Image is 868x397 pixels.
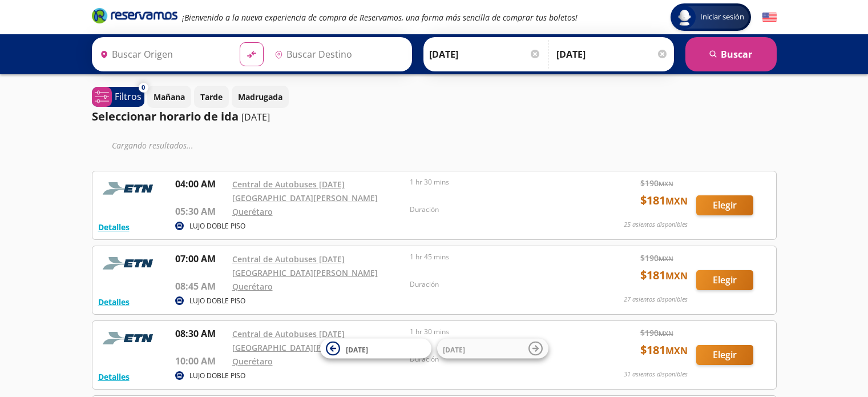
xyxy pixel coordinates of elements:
[696,195,753,215] button: Elegir
[696,345,753,365] button: Elegir
[98,371,130,383] button: Detalles
[665,344,688,357] small: MXN
[175,354,227,368] p: 10:00 AM
[429,40,541,69] input: Elegir Fecha
[232,328,378,353] a: Central de Autobuses [DATE][GEOGRAPHIC_DATA][PERSON_NAME]
[175,204,227,218] p: 05:30 AM
[115,90,142,103] p: Filtros
[410,177,582,187] p: 1 hr 30 mins
[147,86,191,108] button: Mañana
[175,327,227,340] p: 08:30 AM
[92,108,239,125] p: Seleccionar horario de ida
[762,10,777,25] button: English
[696,270,753,290] button: Elegir
[624,220,688,230] p: 25 asientos disponibles
[98,177,161,200] img: RESERVAMOS
[665,270,688,282] small: MXN
[410,327,582,337] p: 1 hr 30 mins
[232,86,289,108] button: Madrugada
[238,91,282,103] p: Madrugada
[232,254,378,278] a: Central de Autobuses [DATE][GEOGRAPHIC_DATA][PERSON_NAME]
[92,7,177,24] i: Brand Logo
[685,37,777,71] button: Buscar
[640,177,673,189] span: $ 190
[696,11,749,23] span: Iniciar sesión
[640,342,688,359] span: $ 181
[659,254,673,263] small: MXN
[232,281,273,292] a: Querétaro
[92,7,177,27] a: Brand Logo
[556,40,668,69] input: Opcional
[194,86,229,108] button: Tarde
[175,177,227,191] p: 04:00 AM
[640,327,673,339] span: $ 190
[232,356,273,367] a: Querétaro
[624,370,688,379] p: 31 asientos disponibles
[98,327,161,350] img: RESERVAMOS
[437,339,548,359] button: [DATE]
[98,252,161,275] img: RESERVAMOS
[410,279,582,290] p: Duración
[92,87,144,107] button: 0Filtros
[320,339,431,359] button: [DATE]
[189,371,245,381] p: LUJO DOBLE PISO
[640,267,688,284] span: $ 181
[142,83,145,93] span: 0
[640,192,688,209] span: $ 181
[659,179,673,188] small: MXN
[189,221,245,231] p: LUJO DOBLE PISO
[182,12,578,23] em: ¡Bienvenido a la nueva experiencia de compra de Reservamos, una forma más sencilla de comprar tus...
[154,91,185,103] p: Mañana
[659,329,673,338] small: MXN
[270,40,406,69] input: Buscar Destino
[98,221,130,233] button: Detalles
[410,252,582,262] p: 1 hr 45 mins
[200,91,223,103] p: Tarde
[175,252,227,266] p: 07:00 AM
[95,40,231,69] input: Buscar Origen
[665,195,688,207] small: MXN
[232,179,378,203] a: Central de Autobuses [DATE][GEOGRAPHIC_DATA][PERSON_NAME]
[112,140,193,151] em: Cargando resultados ...
[175,279,227,293] p: 08:45 AM
[98,296,130,308] button: Detalles
[241,110,270,124] p: [DATE]
[640,252,673,264] span: $ 190
[346,344,368,354] span: [DATE]
[624,295,688,304] p: 27 asientos disponibles
[232,206,273,217] a: Querétaro
[410,354,582,364] p: Duración
[410,204,582,215] p: Duración
[443,344,465,354] span: [DATE]
[189,296,245,306] p: LUJO DOBLE PISO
